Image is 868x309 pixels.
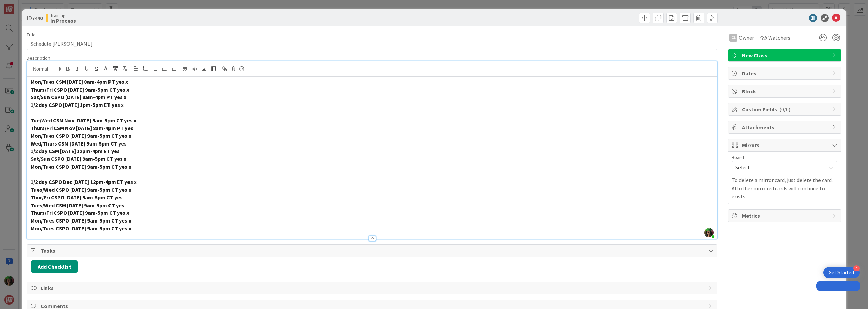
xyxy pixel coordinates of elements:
[31,260,78,273] button: Add Checklist
[829,269,854,276] div: Get Started
[31,78,128,85] strong: Mon/Tues CSM [DATE] 8am-4pm PT yes x
[853,265,860,271] div: 4
[41,284,705,292] span: Links
[823,267,860,278] div: Open Get Started checklist, remaining modules: 4
[732,155,744,160] span: Board
[31,148,120,154] strong: 1/2 day CSM [DATE] 12pm-4pm ET yes
[31,94,126,100] strong: Sat/Sun CSPO [DATE] 8am-4pm PT yes x
[739,34,754,42] span: Owner
[31,163,131,170] strong: Mon/Tues CSPO [DATE] 9am-5pm CT yes x
[31,178,137,185] strong: 1/2 day CSPO Dec [DATE] 12pm-4pm ET yes x
[742,141,829,149] span: Mirrors
[742,123,829,131] span: Attachments
[742,105,829,113] span: Custom Fields
[27,32,36,38] label: Title
[31,186,131,193] strong: Tues/Wed CSPO [DATE] 9am-5pm CT yes x
[31,101,124,108] strong: 1/2 day CSPO [DATE] 1pm-5pm ET yes x
[41,247,705,255] span: Tasks
[31,86,129,93] strong: Thurs/Fri CSPO [DATE] 9am-5pm CT yes x
[732,176,837,200] p: To delete a mirror card, just delete the card. All other mirrored cards will continue to exists.
[31,132,131,139] strong: Mon/Tues CSPO [DATE] 9am-5pm CT yes x
[31,202,124,209] strong: Tues/Wed CSM [DATE] 9am-5pm CT yes
[27,38,717,50] input: type card name here...
[31,124,133,131] strong: Thurs/Fri CSM Nov [DATE] 8am-4pm PT yes
[50,13,76,18] span: Training
[31,225,131,232] strong: Mon/Tues CSPO [DATE] 9am-5pm CT yes x
[31,140,127,147] strong: Wed/Thurs CSM [DATE] 9am-5pm CT yes
[735,162,822,172] span: Select...
[50,18,76,23] b: In Process
[704,228,714,237] img: zMbp8UmSkcuFrGHA6WMwLokxENeDinhm.jpg
[779,106,790,113] span: ( 0/0 )
[31,117,136,124] strong: Tue/Wed CSM Nov [DATE] 9am-5pm CT yes x
[729,34,737,42] div: CL
[768,34,790,42] span: Watchers
[31,209,129,216] strong: Thurs/Fri CSPO [DATE] 9am-5pm CT yes x
[31,217,131,224] strong: Mon/Tues CSPO [DATE] 9am-5pm CT yes x
[27,55,50,61] span: Description
[742,212,829,220] span: Metrics
[742,69,829,77] span: Dates
[742,87,829,95] span: Block
[31,194,123,201] strong: Thur/Fri CSPO [DATE] 9am-5pm CT yes
[31,155,126,162] strong: Sat/Sun CSPO [DATE] 9am-5pm CT yes x
[32,15,43,21] b: 7440
[742,51,829,59] span: New Class
[27,14,43,22] span: ID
